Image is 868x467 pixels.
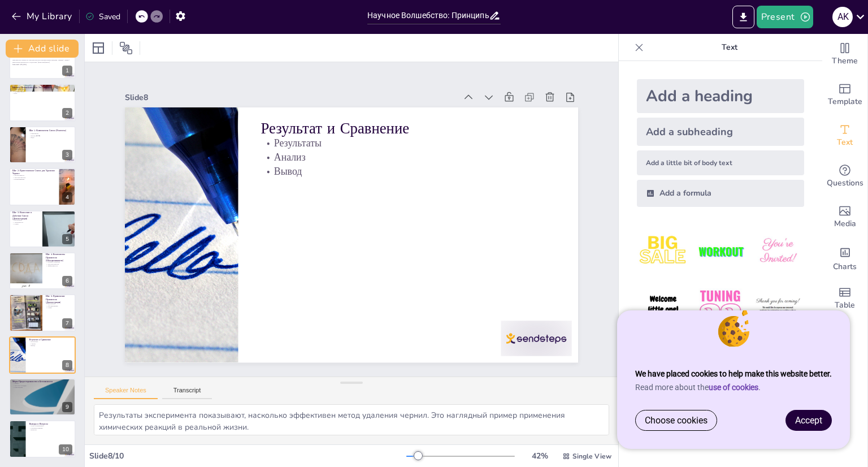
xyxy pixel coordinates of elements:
p: Перемешивание [12,179,56,181]
span: Questions [827,177,863,189]
div: Slide 8 / 10 [89,451,406,461]
div: Add a subheading [637,118,804,146]
div: 42 % [526,451,553,461]
img: 1.jpeg [637,225,689,278]
a: use of cookies [709,383,758,392]
span: Text [837,136,853,149]
textarea: Результаты эксперимента показывают, насколько эффективен метод удаления чернил. Это наглядный при... [94,404,609,435]
img: 6.jpeg [752,282,804,335]
strong: We have placed cookies to help make this website better. [635,369,832,378]
p: Итог [12,92,72,94]
div: 10 [9,420,76,457]
p: Эффективность [46,265,72,267]
div: Saved [85,11,120,22]
div: Layout [89,39,107,57]
div: Add a formula [637,180,804,207]
div: 6 [9,252,76,289]
p: Перекись водорода [46,261,72,263]
p: Generated with [URL] [12,63,72,66]
div: 10 [59,444,72,455]
p: Научное Волшебство: Как Это Работает? [12,85,72,89]
div: Add a table [822,278,867,319]
div: 5 [62,234,72,244]
p: Окислитель [29,132,72,135]
div: 5 [9,210,76,248]
button: Speaker Notes [94,387,158,399]
div: 3 [62,150,72,160]
p: Чистая емкость [12,175,56,177]
p: Шаг 4: Компоненты Проявителя (Обесцвечиватель) [46,253,72,262]
p: Сушка [12,223,39,225]
div: Get real-time input from your audience [822,156,867,197]
p: Анализ [29,343,72,345]
p: Уксусная кислота [12,176,56,179]
p: Вывод [271,147,562,222]
span: Charts [833,261,857,273]
p: Результаты [29,340,72,343]
span: Table [835,299,855,312]
span: Single View [572,452,611,461]
div: Add images, graphics, shapes or video [822,197,867,237]
p: Шаг 5: Применение Проявителя (Демонстрация) [46,295,72,305]
div: 2 [62,108,72,118]
span: Choose cookies [645,415,708,426]
button: Present [757,6,813,28]
span: Template [828,96,862,108]
span: Position [119,41,133,55]
p: Шаг 3: Нанесение и Действие Смеси (Демонстрация) [12,211,39,220]
div: Add text boxes [822,115,867,156]
p: Практическое занятие по окислительно-восстановительным реакциям. Предмет: Химия / Внеурочная деят... [12,59,72,63]
p: Выводы и Вопросы [29,422,72,425]
div: 3 [9,126,76,163]
img: 3.jpeg [752,225,804,278]
p: Результат и Сравнение [29,338,72,341]
p: Марганцовка [12,387,72,389]
div: Add a heading [637,79,804,113]
img: 4.jpeg [637,282,689,335]
p: Вопросы [29,429,72,431]
div: Add a little bit of body text [637,150,804,175]
p: Успех эксперимента [29,425,72,427]
div: Add ready made slides [822,75,867,115]
div: 7 [9,294,76,331]
p: Вывод [29,344,72,347]
div: 4 [62,192,72,202]
p: Text [648,34,811,61]
p: Уксусная эссенция [12,384,72,387]
p: Результаты [277,119,568,194]
p: Удаление пятна [12,90,72,92]
div: 1 [9,42,76,79]
p: Сушка [46,307,72,309]
button: A K [832,6,853,28]
span: Accept [795,415,822,426]
div: 1 [62,66,72,76]
p: Шаг 2: Приготовление Смеси для Удаления Чернил [12,169,56,175]
p: Уксусная кислота [46,263,72,265]
div: Add charts and graphs [822,237,867,278]
input: Insert title [367,7,489,24]
div: Slide 8 [154,48,480,127]
span: Theme [832,55,858,67]
a: Accept [786,410,831,430]
div: A K [832,7,853,27]
div: 9 [9,378,76,416]
div: Change the overall theme [822,34,867,75]
div: 7 [62,318,72,328]
p: Read more about the . [635,383,832,392]
p: Защита [12,382,72,384]
div: 8 [62,360,72,370]
div: 9 [62,402,72,412]
div: 4 [9,168,76,205]
p: Анализ [274,133,565,208]
div: 2 [9,84,76,121]
div: 8 [9,336,76,374]
div: 6 [62,276,72,286]
button: My Library [8,7,77,25]
a: Choose cookies [636,410,717,430]
p: Меры Предосторожности и Безопасности [12,380,72,383]
p: Инструмент [46,303,72,305]
img: 5.jpeg [694,282,747,335]
p: Основная реакция [29,426,72,429]
p: Шаг 1: Компоненты Смеси (Реагенты) [29,129,72,132]
p: Окисление чернил [12,88,72,90]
